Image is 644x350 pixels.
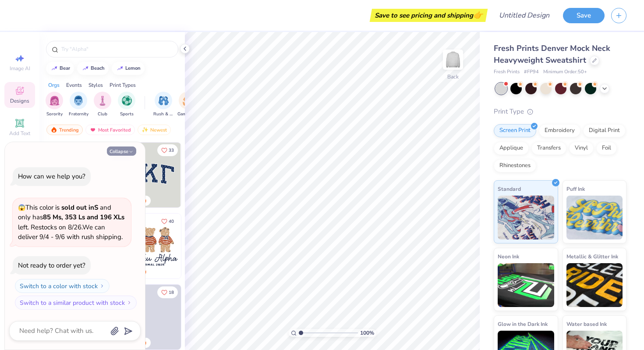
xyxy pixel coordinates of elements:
[583,124,626,137] div: Digital Print
[494,124,536,137] div: Screen Print
[15,296,137,310] button: Switch to a similar product with stock
[492,7,556,24] input: Untitled Design
[120,111,134,118] span: Sports
[177,111,198,118] span: Game Day
[539,124,580,137] div: Embroidery
[494,159,536,172] div: Rhinestones
[498,319,548,329] span: Glow in the Dark Ink
[74,96,83,106] img: Fraternity Image
[50,96,60,106] img: Sorority Image
[566,263,623,307] img: Metallic & Glitter Ink
[142,127,149,133] img: Newest.gif
[118,92,135,118] div: filter for Sports
[69,92,88,118] div: filter for Fraternity
[61,203,98,212] strong: sold out in S
[60,45,173,54] input: Try "Alpha"
[473,10,483,20] span: 👉
[82,66,89,71] img: trend_line.gif
[566,252,618,261] span: Metallic & Glitter Ink
[116,214,181,279] img: a3be6b59-b000-4a72-aad0-0c575b892a6b
[543,68,587,76] span: Minimum Order: 50 +
[566,319,607,329] span: Water based Ink
[157,215,178,227] button: Like
[138,125,171,135] div: Newest
[563,8,605,23] button: Save
[157,144,178,156] button: Like
[177,92,198,118] div: filter for Game Day
[89,127,96,133] img: most_fav.gif
[494,68,520,76] span: Fresh Prints
[112,62,145,75] button: lemon
[498,252,519,261] span: Neon Ink
[498,263,554,307] img: Neon Ink
[110,81,136,89] div: Print Types
[91,66,105,71] div: beach
[524,68,539,76] span: # FP94
[18,172,85,181] div: How can we help you?
[107,146,136,156] button: Collapse
[98,111,107,118] span: Club
[46,92,63,118] button: filter button
[127,300,132,305] img: Switch to a similar product with stock
[596,142,617,155] div: Foil
[498,196,554,239] img: Standard
[18,204,25,212] span: 😱
[48,81,60,89] div: Orgs
[153,111,173,118] span: Rush & Bid
[118,92,135,118] button: filter button
[153,92,173,118] button: filter button
[66,81,82,89] div: Events
[153,92,173,118] div: filter for Rush & Bid
[372,9,485,22] div: Save to see pricing and shipping
[169,219,174,224] span: 40
[569,142,594,155] div: Vinyl
[50,127,57,133] img: trending.gif
[566,196,623,239] img: Puff Ink
[51,66,58,71] img: trend_line.gif
[69,111,88,118] span: Fraternity
[18,203,124,242] span: This color is and only has left . Restocks on 8/26. We can deliver 9/4 - 9/6 with rush shipping.
[122,96,132,106] img: Sports Image
[566,184,585,193] span: Puff Ink
[159,96,169,106] img: Rush & Bid Image
[494,107,626,117] div: Print Type
[46,111,63,118] span: Sorority
[180,214,245,279] img: d12c9beb-9502-45c7-ae94-40b97fdd6040
[494,43,610,65] span: Fresh Prints Denver Mock Neck Heavyweight Sweatshirt
[94,92,111,118] button: filter button
[85,125,135,135] div: Most Favorited
[183,96,193,106] img: Game Day Image
[43,213,124,221] strong: 85 Ms, 353 Ls and 196 XLs
[180,143,245,207] img: edfb13fc-0e43-44eb-bea2-bf7fc0dd67f9
[360,329,374,337] span: 100 %
[125,66,141,71] div: lemon
[46,62,74,75] button: bear
[531,142,566,155] div: Transfers
[94,92,111,118] div: filter for Club
[10,65,30,72] span: Image AI
[447,73,459,81] div: Back
[117,66,124,71] img: trend_line.gif
[157,286,178,298] button: Like
[116,143,181,207] img: 3b9aba4f-e317-4aa7-a679-c95a879539bd
[498,184,521,193] span: Standard
[444,51,462,68] img: Back
[98,96,107,106] img: Club Image
[88,81,103,89] div: Styles
[169,148,174,153] span: 33
[177,92,198,118] button: filter button
[15,279,110,293] button: Switch to a color with stock
[60,66,70,71] div: bear
[69,92,88,118] button: filter button
[494,142,529,155] div: Applique
[77,62,109,75] button: beach
[46,125,83,135] div: Trending
[169,290,174,295] span: 18
[10,97,29,104] span: Designs
[18,261,85,270] div: Not ready to order yet?
[99,283,105,289] img: Switch to a color with stock
[9,130,30,137] span: Add Text
[46,92,63,118] div: filter for Sorority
